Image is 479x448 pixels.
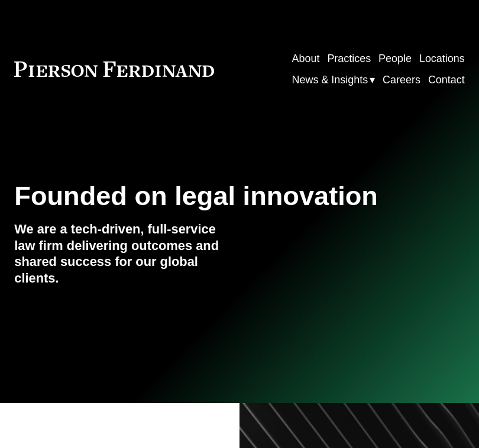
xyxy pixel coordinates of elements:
[292,70,368,89] span: News & Insights
[292,69,376,90] a: folder dropdown
[378,48,412,69] a: People
[327,48,371,69] a: Practices
[292,48,320,69] a: About
[383,69,420,90] a: Careers
[14,221,239,287] h4: We are a tech-driven, full-service law firm delivering outcomes and shared success for our global...
[419,48,465,69] a: Locations
[14,181,390,212] h1: Founded on legal innovation
[428,69,465,90] a: Contact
